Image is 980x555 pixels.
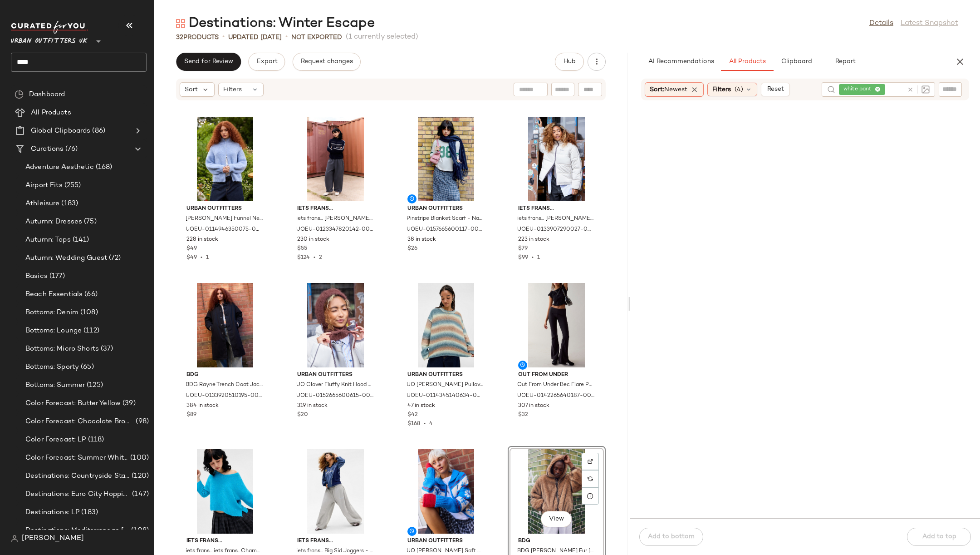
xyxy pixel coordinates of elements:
span: (168) [94,162,113,173]
span: (72) [107,253,121,263]
span: Filters [712,85,731,94]
span: 1 [537,255,540,261]
span: Autumn: Tops [25,235,71,245]
span: Clipboard [780,58,812,65]
p: updated [DATE] [228,33,282,42]
span: (112) [82,326,99,336]
img: 0142265640187_001_a2 [511,283,603,367]
span: Destinations: LP [25,507,79,518]
span: (108) [78,307,98,318]
div: Destinations: Winter Escape [176,15,375,33]
span: iets frans... [186,537,264,545]
span: (108) [129,525,149,536]
span: 228 in stock [186,236,218,244]
span: Color Forecast: Chocolate Brown [25,416,134,427]
span: Dashboard [29,89,65,100]
span: Global Clipboards [31,126,90,136]
span: Destinations: Euro City Hopping [25,489,130,500]
img: 0123347820142_005_a2 [290,117,382,201]
span: Urban Outfitters UK [11,31,88,47]
span: Autumn: Wedding Guest [25,253,107,263]
span: (39) [121,398,136,409]
span: BDG [186,371,264,379]
span: Bottoms: Summer [25,380,85,391]
span: $89 [186,411,196,419]
span: Curations [31,144,64,154]
span: iets frans... [297,537,374,545]
span: (255) [63,180,81,191]
span: Report [834,58,855,65]
img: svg%3e [588,476,593,481]
img: 0153665600042_060_m [400,449,492,534]
span: 223 in stock [518,236,549,244]
button: Export [248,53,285,71]
span: Filters [223,85,242,94]
span: 47 in stock [407,402,435,410]
img: 0157665600117_041_m [400,117,492,201]
span: 319 in stock [297,402,328,410]
span: Destinations: Mediterranean [MEDICAL_DATA] [25,525,129,536]
span: $79 [518,245,528,253]
span: $124 [297,255,310,261]
span: $32 [518,411,528,419]
span: Destinations: Countryside Staycation [25,471,130,481]
span: Airport Fits [25,180,63,191]
span: Bottoms: Sporty [25,362,79,372]
button: Request changes [293,53,361,71]
img: svg%3e [176,19,185,28]
span: View [549,515,564,523]
span: Hub [563,58,575,65]
span: Urban Outfitters [186,205,264,213]
span: UOEU-0133920510195-000-001 [186,392,263,400]
span: AI Recommendations [647,58,714,65]
span: 2 [319,255,322,261]
span: Color Forecast: Butter Yellow [25,398,121,409]
span: white pant [843,85,875,94]
span: UO [PERSON_NAME] Pullover Jumper - Blue M at Urban Outfitters [407,381,484,389]
img: svg%3e [11,535,18,542]
span: Bottoms: Lounge [25,326,82,336]
span: Reset [767,86,784,93]
span: $99 [518,255,528,261]
img: 0114946350074_040_a2 [179,449,271,534]
img: svg%3e [15,90,24,99]
span: Urban Outfitters [407,537,485,545]
img: 0114946350075_091_a2 [179,117,271,201]
span: Pinstripe Blanket Scarf - Navy at Urban Outfitters [407,215,484,223]
span: • [285,32,288,43]
img: 0152665600615_021_m [290,283,382,367]
span: Export [256,58,277,65]
button: View [541,511,572,527]
span: 38 in stock [407,236,436,244]
span: Beach Essentials [25,289,83,300]
span: Urban Outfitters [407,371,485,379]
span: Color Forecast: LP [25,435,86,445]
a: Details [869,18,893,29]
span: (65) [79,362,94,372]
span: (183) [79,507,98,518]
span: Send for Review [184,58,233,65]
span: • [310,255,319,261]
button: Send for Review [176,53,241,71]
span: Sort: [650,85,687,94]
span: Adventure Aesthetic [25,162,94,173]
img: svg%3e [588,459,593,464]
span: UOEU-0133907290027-000-879 [517,226,594,234]
img: 0133920510195_001_b [179,283,271,367]
span: $49 [186,245,197,253]
span: Bottoms: Denim [25,307,78,318]
span: Bottoms: Micro Shorts [25,344,99,354]
span: UOEU-0152665600615-000-021 [296,392,373,400]
span: 32 [176,34,183,41]
span: Color Forecast: Summer Whites [25,453,128,463]
span: UOEU-0142265640187-000-001 [517,392,594,400]
span: (141) [71,235,89,245]
span: • [528,255,537,261]
p: Not Exported [291,33,342,42]
span: Urban Outfitters [297,371,374,379]
img: 0114345140634_049_a2 [400,283,492,367]
span: UOEU-0114345140634-000-049 [407,392,484,400]
span: Sort [185,85,198,94]
span: (37) [99,344,113,354]
span: Basics [25,271,48,282]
